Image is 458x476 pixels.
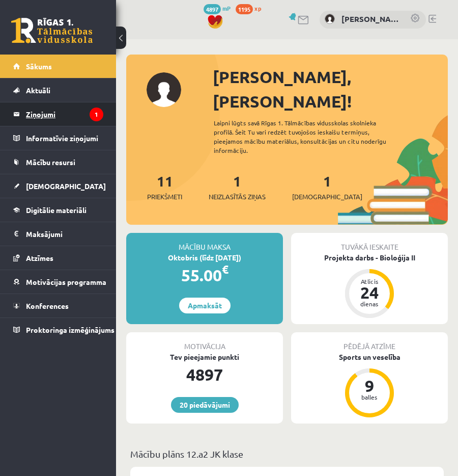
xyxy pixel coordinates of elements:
[26,205,87,215] span: Digitālie materiāli
[26,102,103,126] legend: Ziņojumi
[13,174,103,198] a: [DEMOGRAPHIC_DATA]
[26,62,52,71] span: Sākums
[26,126,103,150] legend: Informatīvie ziņojumi
[291,352,448,419] a: Sports un veselība 9 balles
[222,4,231,12] span: mP
[13,198,103,222] a: Digitālie materiāli
[254,4,261,12] span: xp
[26,277,106,286] span: Motivācijas programma
[209,192,266,202] span: Neizlasītās ziņas
[354,378,385,394] div: 9
[126,332,283,352] div: Motivācija
[292,192,362,202] span: [DEMOGRAPHIC_DATA]
[13,78,103,102] a: Aktuāli
[291,252,448,263] div: Projekta darbs - Bioloģija II
[147,192,182,202] span: Priekšmeti
[354,301,385,307] div: dienas
[126,252,283,263] div: Oktobris (līdz [DATE])
[179,298,231,313] a: Apmaksāt
[13,318,103,341] a: Proktoringa izmēģinājums
[209,172,266,202] a: 1Neizlasītās ziņas
[26,325,114,334] span: Proktoringa izmēģinājums
[171,397,239,413] a: 20 piedāvājumi
[126,362,283,387] div: 4897
[204,4,221,14] span: 4897
[291,352,448,362] div: Sports un veselība
[354,394,385,400] div: balles
[291,252,448,320] a: Projekta darbs - Bioloģija II Atlicis 24 dienas
[222,262,228,277] span: €
[13,150,103,174] a: Mācību resursi
[13,270,103,294] a: Motivācijas programma
[214,118,407,155] div: Laipni lūgts savā Rīgas 1. Tālmācības vidusskolas skolnieka profilā. Šeit Tu vari redzēt tuvojošo...
[13,102,103,126] a: Ziņojumi1
[26,157,75,167] span: Mācību resursi
[90,108,103,121] i: 1
[13,126,103,150] a: Informatīvie ziņojumi
[26,86,50,95] span: Aktuāli
[325,14,335,24] img: Jekaterina Eliza Šatrovska
[147,172,182,202] a: 11Priekšmeti
[236,4,266,12] a: 1195 xp
[13,294,103,318] a: Konferences
[354,278,385,284] div: Atlicis
[126,352,283,362] div: Tev pieejamie punkti
[341,13,400,25] a: [PERSON_NAME]
[26,301,69,310] span: Konferences
[292,172,362,202] a: 1[DEMOGRAPHIC_DATA]
[130,447,444,461] p: Mācību plāns 12.a2 JK klase
[236,4,253,14] span: 1195
[126,263,283,287] div: 55.00
[213,65,448,114] div: [PERSON_NAME], [PERSON_NAME]!
[204,4,231,12] a: 4897 mP
[26,253,53,262] span: Atzīmes
[291,332,448,352] div: Pēdējā atzīme
[291,233,448,252] div: Tuvākā ieskaite
[13,246,103,270] a: Atzīmes
[13,55,103,78] a: Sākums
[13,222,103,246] a: Maksājumi
[26,181,106,191] span: [DEMOGRAPHIC_DATA]
[11,18,93,43] a: Rīgas 1. Tālmācības vidusskola
[354,284,385,301] div: 24
[126,233,283,252] div: Mācību maksa
[26,222,103,246] legend: Maksājumi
